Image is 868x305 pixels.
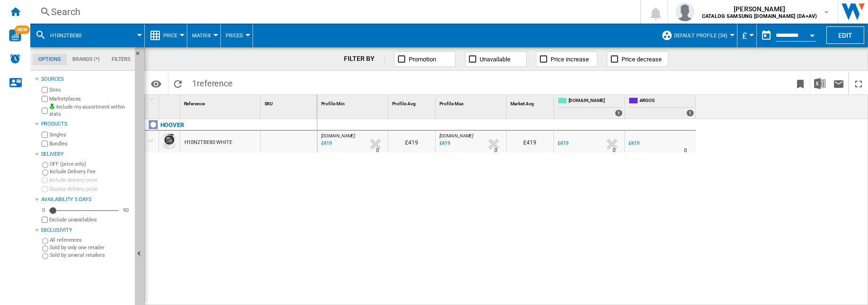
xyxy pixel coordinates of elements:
[49,95,131,102] label: Marketplaces
[409,56,436,63] span: Promotion
[556,139,569,148] div: £419
[50,244,131,251] label: Sold by only one retailer
[804,25,821,42] button: Open calendar
[42,186,48,192] input: Display delivery price
[742,24,752,47] button: £
[41,227,131,234] div: Exclusivity
[742,31,747,41] span: £
[49,131,131,138] label: Singles
[757,26,776,45] button: md-calendar
[41,196,131,203] div: Availability 5 Days
[9,29,21,42] img: wise-card.svg
[161,95,180,110] div: Sort None
[49,103,55,109] img: mysite-bg-18x18.png
[849,72,868,94] button: Maximize
[121,207,131,214] div: 90
[67,54,106,65] md-tab-item: Brands (*)
[42,246,48,252] input: Sold by only one retailer
[551,56,589,63] span: Price increase
[390,95,435,110] div: Profile Avg Sort None
[41,120,131,128] div: Products
[684,146,687,155] div: Delivery Time : 0 day
[321,133,356,138] span: [DOMAIN_NAME]
[438,95,506,110] div: Profile Max Sort None
[826,26,864,44] button: Edit
[465,51,526,67] button: Unavailable
[42,87,48,93] input: Sites
[49,177,131,184] label: Include delivery price
[49,86,131,93] label: Sites
[536,51,597,67] button: Price increase
[627,139,640,148] div: £419
[182,95,260,110] div: Sort None
[622,56,662,63] span: Price decrease
[319,95,388,110] div: Sort None
[40,207,47,214] div: 0
[160,119,184,131] div: Click to filter on that brand
[569,97,623,105] span: [DOMAIN_NAME]
[674,24,732,47] button: Default profile (34)
[41,151,131,158] div: Delivery
[627,95,696,119] div: ARGOS 1 offers sold by ARGOS
[197,78,233,88] span: reference
[439,133,474,138] span: [DOMAIN_NAME]
[163,24,182,47] button: Price
[810,72,829,94] button: Download in Excel
[33,54,67,65] md-tab-item: Options
[791,72,810,94] button: Bookmark this report
[51,5,615,18] div: Search
[187,72,237,92] span: 1
[814,78,825,89] img: excel-24x24.png
[388,131,435,152] div: £419
[321,101,345,106] span: Profile Min
[263,95,317,110] div: Sort None
[42,169,48,176] input: Include Delivery Fee
[613,146,615,155] div: Delivery Time : 0 day
[41,76,131,83] div: Sources
[192,24,216,47] button: Matrix
[702,13,817,19] b: CATALOG SAMSUNG [DOMAIN_NAME] (DA+AV)
[50,24,91,47] button: H10N2TBE80
[509,95,553,110] div: Market Avg Sort None
[556,95,624,119] div: [DOMAIN_NAME] 1 offers sold by AO.COM
[49,216,131,223] label: Exclude unavailables
[394,51,456,67] button: Promotion
[42,177,48,183] input: Include delivery price
[49,103,131,118] label: Include my assortment within stats
[42,253,48,259] input: Sold by several retailers
[50,161,131,168] label: OFF (price only)
[192,33,211,39] span: Matrix
[737,24,757,47] md-menu: Currency
[264,101,273,106] span: SKU
[147,75,166,92] button: Options
[509,95,553,110] div: Sort None
[226,24,248,47] button: Prices
[50,252,131,259] label: Sold by several retailers
[674,33,728,39] span: Default profile (34)
[42,141,48,147] input: Bundles
[510,101,534,106] span: Market Avg
[320,139,333,148] div: Last updated : Tuesday, 23 September 2025 12:06
[42,217,48,223] input: Display delivery price
[829,72,848,94] button: Send this report by email
[629,140,640,146] div: £419
[184,132,232,153] div: H10N2TBE80 WHITE
[42,162,48,168] input: OFF (price only)
[50,33,81,39] span: H10N2TBE80
[163,33,177,39] span: Price
[319,95,388,110] div: Profile Min Sort None
[149,24,182,47] div: Price
[42,105,48,117] input: Include my assortment within stats
[135,47,146,64] button: Hide
[9,53,21,64] img: alerts-logo.svg
[558,140,569,146] div: £419
[376,146,379,155] div: Delivery Time : 0 day
[106,54,137,65] md-tab-item: Filters
[439,101,464,106] span: Profile Max
[494,146,497,155] div: Delivery Time : 0 day
[661,24,732,47] div: Default profile (34)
